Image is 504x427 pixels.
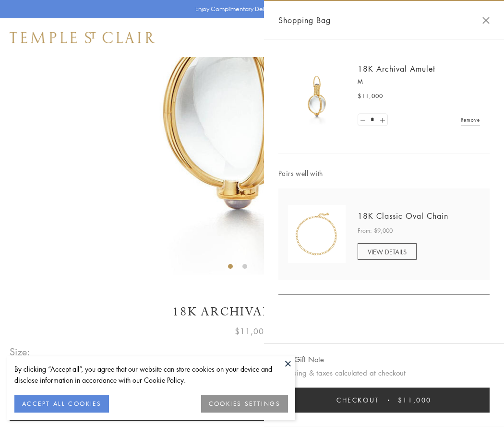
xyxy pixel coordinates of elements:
[377,114,387,126] a: Set quantity to 2
[461,114,480,125] a: Remove
[235,325,269,338] span: $11,000
[10,344,31,360] span: Size:
[278,367,490,379] p: Shipping & taxes calculated at checkout
[336,395,379,405] span: Checkout
[14,395,109,413] button: ACCEPT ALL COOKIES
[278,14,331,26] span: Shopping Bag
[278,168,490,179] span: Pairs well with
[201,395,288,413] button: COOKIES SETTINGS
[358,77,480,87] p: M
[358,63,435,74] a: 18K Archival Amulet
[288,205,346,263] img: N88865-OV18
[358,91,383,101] span: $11,000
[482,17,490,24] button: Close Shopping Bag
[358,211,448,221] a: 18K Classic Oval Chain
[10,303,494,320] h1: 18K Archival Amulet
[14,364,288,386] div: By clicking “Accept all”, you agree that our website can store cookies on your device and disclos...
[288,67,346,125] img: 18K Archival Amulet
[358,226,393,236] span: From: $9,000
[278,353,324,365] button: Add Gift Note
[398,395,432,405] span: $11,000
[358,114,368,126] a: Set quantity to 0
[368,247,407,256] span: VIEW DETAILS
[278,388,490,413] button: Checkout $11,000
[358,243,417,260] a: VIEW DETAILS
[10,32,155,43] img: Temple St. Clair
[195,4,304,14] p: Enjoy Complimentary Delivery & Returns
